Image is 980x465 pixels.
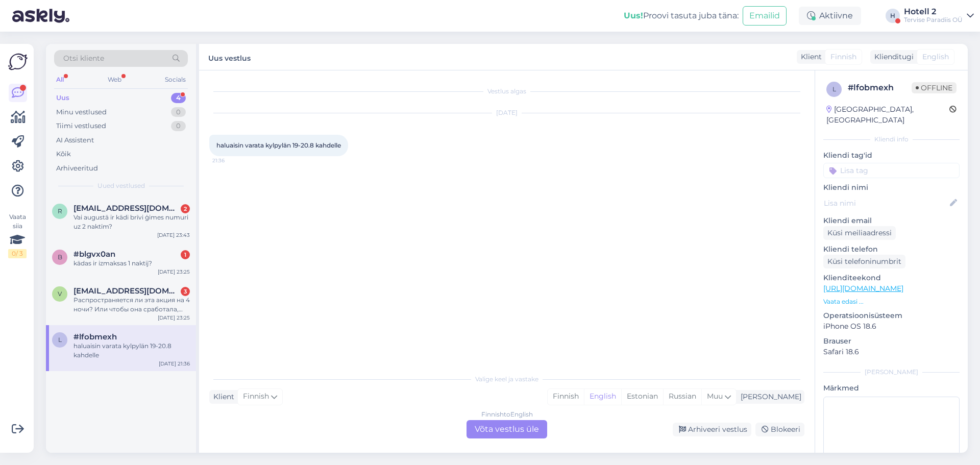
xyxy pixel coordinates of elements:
div: 4 [171,93,186,103]
span: #blgvx0an [73,250,115,259]
div: Küsi meiliaadressi [823,226,896,240]
span: b [58,253,62,261]
a: Hotell 2Tervise Paradiis OÜ [904,8,974,24]
div: Blokeeri [755,423,804,436]
div: 0 [171,107,186,117]
div: Vai augustā ir kādi brīvi ģimes numuri uz 2 naktīm? [73,213,190,231]
span: raitis.boldisevics@gmail.com [73,204,180,213]
div: Klienditugi [870,52,914,62]
p: Kliendi nimi [823,182,960,193]
span: Uued vestlused [97,181,145,190]
div: Распространяется ли эта акция на 4 ночи? Или чтобы она сработала, необходимо взять строго 3 ночи? [73,296,190,314]
input: Lisa tag [823,163,960,178]
span: #lfobmexh [73,332,117,341]
div: Arhiveeritud [56,163,98,174]
div: Kliendi info [823,135,960,144]
div: 2 [181,204,190,213]
span: Muu [707,391,723,401]
div: kādas ir izmaksas 1 naktij? [73,259,190,268]
div: Kõik [56,149,71,159]
div: 0 [171,121,186,131]
span: Finnish [243,391,269,402]
span: l [832,85,836,93]
p: Klienditeekond [823,273,960,283]
div: [PERSON_NAME] [823,368,960,377]
div: Socials [163,73,188,86]
span: val2001@inbox.lv [73,286,180,296]
div: 3 [181,287,190,296]
div: # lfobmexh [848,82,912,94]
p: Kliendi telefon [823,244,960,255]
div: Vestlus algas [209,87,804,96]
div: Vaata siia [8,212,27,258]
span: r [58,207,62,215]
div: [DATE] 21:36 [159,360,190,368]
div: Tervise Paradiis OÜ [904,16,963,24]
p: Märkmed [823,383,960,394]
div: [PERSON_NAME] [737,391,801,402]
span: Otsi kliente [63,53,104,64]
div: Klient [209,391,234,402]
input: Lisa nimi [824,198,948,209]
div: [DATE] 23:25 [158,314,190,322]
span: 21:36 [212,157,251,164]
div: Minu vestlused [56,107,107,117]
a: [URL][DOMAIN_NAME] [823,284,903,293]
p: Operatsioonisüsteem [823,310,960,321]
div: Russian [663,389,701,404]
div: Valige keel ja vastake [209,375,804,384]
b: Uus! [624,11,643,20]
div: Proovi tasuta juba täna: [624,10,739,22]
div: AI Assistent [56,135,94,145]
div: Tiimi vestlused [56,121,106,131]
span: English [922,52,949,62]
div: Hotell 2 [904,8,963,16]
div: 0 / 3 [8,249,27,258]
div: All [54,73,66,86]
div: Võta vestlus üle [467,420,547,438]
p: Brauser [823,336,960,347]
span: Offline [912,82,957,93]
div: Web [106,73,124,86]
p: Safari 18.6 [823,347,960,357]
div: [GEOGRAPHIC_DATA], [GEOGRAPHIC_DATA] [826,104,949,126]
div: 1 [181,250,190,259]
div: haluaisin varata kylpylän 19-20.8 kahdelle [73,341,190,360]
span: Finnish [830,52,856,62]
div: Aktiivne [799,7,861,25]
button: Emailid [743,6,787,26]
div: H [886,9,900,23]
div: Arhiveeri vestlus [673,423,751,436]
p: iPhone OS 18.6 [823,321,960,332]
div: Estonian [621,389,663,404]
div: [DATE] 23:25 [158,268,190,276]
div: Finnish to English [481,410,533,419]
div: Klient [797,52,822,62]
p: Kliendi tag'id [823,150,960,161]
div: Küsi telefoninumbrit [823,255,905,268]
div: Finnish [548,389,584,404]
div: English [584,389,621,404]
div: [DATE] 23:43 [157,231,190,239]
div: Uus [56,93,69,103]
p: Vaata edasi ... [823,297,960,306]
span: l [58,336,62,344]
p: Kliendi email [823,215,960,226]
img: Askly Logo [8,52,28,71]
span: haluaisin varata kylpylän 19-20.8 kahdelle [216,141,341,149]
div: [DATE] [209,108,804,117]
label: Uus vestlus [208,50,251,64]
span: v [58,290,62,298]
